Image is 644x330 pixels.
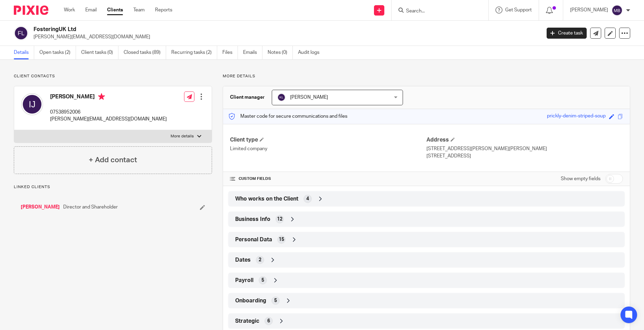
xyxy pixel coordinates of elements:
[235,256,251,264] span: Dates
[267,318,270,324] span: 6
[235,216,270,223] span: Business Info
[64,7,75,13] a: Work
[14,46,34,59] a: Details
[405,8,468,14] input: Search
[14,74,212,79] p: Client contacts
[171,46,217,59] a: Recurring tasks (2)
[261,277,264,284] span: 5
[14,6,48,15] img: Pixie
[570,7,608,13] p: [PERSON_NAME]
[235,236,272,243] span: Personal Data
[274,297,277,304] span: 5
[21,204,60,211] a: [PERSON_NAME]
[561,175,600,182] label: Show empty fields
[426,136,623,144] h4: Address
[426,153,623,159] p: [STREET_ADDRESS]
[547,113,606,120] div: prickly-denim-striped-soup
[228,113,347,120] p: Master code for secure communications and files
[298,46,325,59] a: Audit logs
[505,8,532,12] span: Get Support
[33,26,436,33] h2: FosteringUK Ltd
[230,136,426,144] h4: Client type
[547,28,587,39] a: Create task
[306,195,309,202] span: 4
[277,216,282,223] span: 12
[223,74,630,79] p: More details
[14,184,212,190] p: Linked clients
[50,109,167,116] p: 07538952006
[89,155,137,165] h4: + Add contact
[230,145,426,152] p: Limited company
[277,93,286,101] img: svg%3E
[612,5,623,16] img: svg%3E
[290,95,328,100] span: [PERSON_NAME]
[235,195,298,203] span: Who works on the Client
[235,318,259,325] span: Strategic
[98,93,105,100] i: Primary
[235,297,266,304] span: Onboarding
[124,46,166,59] a: Closed tasks (89)
[235,277,253,284] span: Payroll
[171,134,194,139] p: More details
[222,46,238,59] a: Files
[50,116,167,123] p: [PERSON_NAME][EMAIL_ADDRESS][DOMAIN_NAME]
[50,93,167,102] h4: [PERSON_NAME]
[81,46,118,59] a: Client tasks (0)
[21,93,43,115] img: svg%3E
[133,7,145,13] a: Team
[243,46,262,59] a: Emails
[155,7,172,13] a: Reports
[33,33,536,40] p: [PERSON_NAME][EMAIL_ADDRESS][DOMAIN_NAME]
[230,176,426,182] h4: CUSTOM FIELDS
[107,7,123,13] a: Clients
[259,256,261,263] span: 2
[426,145,623,152] p: [STREET_ADDRESS][PERSON_NAME][PERSON_NAME]
[230,94,265,101] h3: Client manager
[14,26,28,40] img: svg%3E
[268,46,293,59] a: Notes (0)
[63,204,118,211] span: Director and Shareholder
[279,236,284,243] span: 15
[85,7,97,13] a: Email
[39,46,76,59] a: Open tasks (2)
